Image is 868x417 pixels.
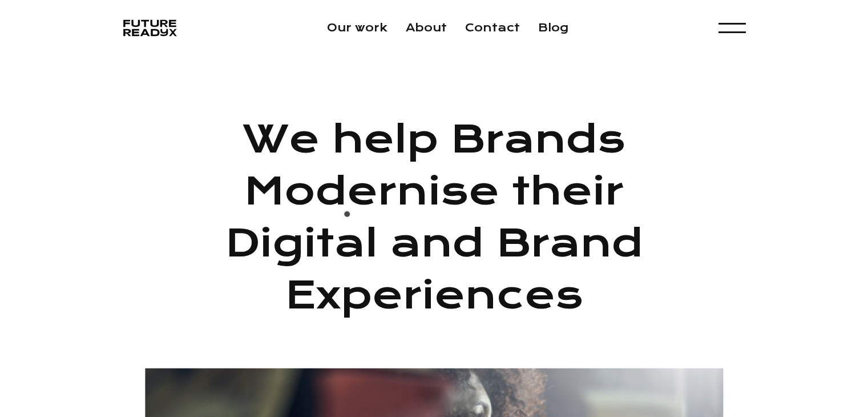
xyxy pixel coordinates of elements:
a: Contact [465,21,520,34]
a: Blog [538,21,568,34]
img: Futurereadyx Logo [123,17,177,39]
a: Our work [327,21,387,34]
h1: We help Brands Modernise their Digital and Brand Experiences [183,113,685,321]
a: home [123,17,177,39]
div: menu [718,16,746,40]
a: About [406,21,447,34]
